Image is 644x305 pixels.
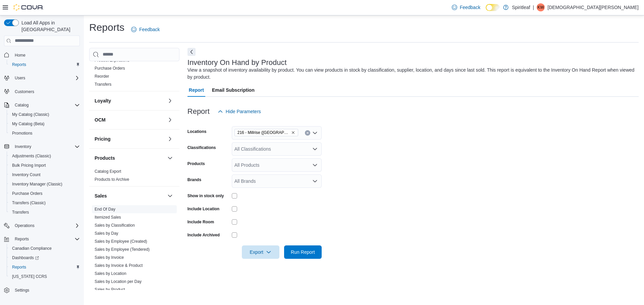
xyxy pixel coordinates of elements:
[9,61,80,69] span: Reports
[7,208,83,217] button: Transfers
[12,87,80,96] span: Customers
[7,161,83,170] button: Bulk Pricing Import
[9,180,80,188] span: Inventory Manager (Classic)
[15,102,29,108] span: Catalog
[9,199,80,207] span: Transfers (Classic)
[95,193,107,199] h3: Sales
[12,235,80,243] span: Reports
[486,4,500,11] input: Dark Mode
[12,153,51,159] span: Adjustments (Classic)
[187,193,224,199] label: Show in stock only
[95,155,165,161] button: Products
[1,285,83,295] button: Settings
[9,120,80,128] span: My Catalog (Beta)
[284,245,322,259] button: Run Report
[95,255,124,260] span: Sales by Invoice
[7,129,83,138] button: Promotions
[9,199,48,207] a: Transfers (Classic)
[9,161,49,169] a: Bulk Pricing Import
[166,97,174,105] button: Loyalty
[9,152,80,160] span: Adjustments (Classic)
[15,53,25,58] span: Home
[15,223,35,228] span: Operations
[537,3,545,11] div: Kristen W
[7,198,83,208] button: Transfers (Classic)
[12,286,32,294] a: Settings
[312,146,318,152] button: Open list of options
[95,97,111,104] h3: Loyalty
[12,264,26,270] span: Reports
[7,262,83,272] button: Reports
[9,254,42,262] a: Dashboards
[7,60,83,69] button: Reports
[12,274,47,279] span: [US_STATE] CCRS
[9,208,80,216] span: Transfers
[215,105,264,118] button: Hide Parameters
[12,51,28,59] a: Home
[89,167,179,186] div: Products
[187,48,196,56] button: Next
[95,271,126,276] a: Sales by Location
[312,178,318,184] button: Open list of options
[12,143,80,151] span: Inventory
[95,231,118,236] span: Sales by Day
[95,207,115,212] span: End Of Day
[128,23,162,36] a: Feedback
[166,154,174,162] button: Products
[538,3,544,11] span: KW
[12,101,80,109] span: Catalog
[95,74,109,79] a: Reorder
[95,287,125,292] a: Sales by Product
[95,82,111,87] span: Transfers
[9,129,35,137] a: Promotions
[15,144,31,149] span: Inventory
[95,239,147,244] span: Sales by Employee (Created)
[9,244,80,252] span: Canadian Compliance
[237,129,290,136] span: 216 - Millrise ([GEOGRAPHIC_DATA])
[95,215,121,220] a: Itemized Sales
[9,180,65,188] a: Inventory Manager (Classic)
[95,177,129,182] span: Products to Archive
[12,181,62,187] span: Inventory Manager (Classic)
[95,66,125,71] span: Purchase Orders
[7,110,83,119] button: My Catalog (Classic)
[95,287,125,292] span: Sales by Product
[9,189,45,198] a: Purchase Orders
[12,143,34,151] button: Inventory
[12,62,26,67] span: Reports
[95,136,110,142] h3: Pricing
[95,263,143,268] a: Sales by Invoice & Product
[212,83,255,97] span: Email Subscription
[189,83,204,97] span: Report
[95,247,150,252] a: Sales by Employee (Tendered)
[15,236,29,242] span: Reports
[95,177,129,182] a: Products to Archive
[12,112,49,117] span: My Catalog (Classic)
[9,171,80,179] span: Inventory Count
[12,246,52,251] span: Canadian Compliance
[95,82,111,87] a: Transfers
[13,4,44,11] img: Cova
[9,152,54,160] a: Adjustments (Classic)
[12,222,37,230] button: Operations
[9,263,29,271] a: Reports
[95,263,143,268] span: Sales by Invoice & Product
[7,179,83,189] button: Inventory Manager (Classic)
[95,97,165,104] button: Loyalty
[187,59,287,67] h3: Inventory On Hand by Product
[166,116,174,124] button: OCM
[95,66,125,71] a: Purchase Orders
[139,26,160,33] span: Feedback
[312,162,318,168] button: Open list of options
[547,3,639,11] p: [DEMOGRAPHIC_DATA][PERSON_NAME]
[15,89,34,94] span: Customers
[291,131,295,135] button: Remove 216 - Millrise (Calgary) from selection in this group
[95,279,142,284] a: Sales by Location per Day
[1,234,83,244] button: Reports
[12,191,43,196] span: Purchase Orders
[12,74,80,82] span: Users
[12,172,41,177] span: Inventory Count
[12,121,45,127] span: My Catalog (Beta)
[12,286,80,294] span: Settings
[95,247,150,252] span: Sales by Employee (Tendered)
